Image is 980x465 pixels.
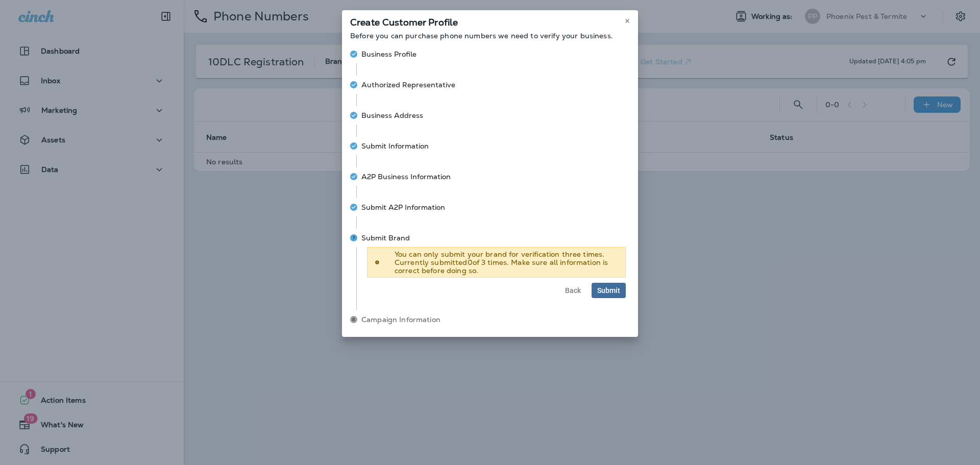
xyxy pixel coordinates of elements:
[361,314,630,325] span: Campaign Information
[361,172,451,182] span: A2P Business Information
[361,233,410,243] span: Submit Brand
[361,202,445,212] span: Submit A2P Information
[597,287,620,294] span: Submit
[361,141,429,151] span: Submit Information
[559,283,586,298] button: Back
[350,32,630,40] p: Before you can purchase phone numbers we need to verify your business.
[361,80,455,90] span: Authorized Representative
[361,110,423,120] span: Business Address
[346,194,634,221] button: Submit A2P Information
[346,133,634,159] button: Submit Information
[353,235,355,240] text: 7
[361,49,416,59] span: Business Profile
[346,102,634,129] button: Business Address
[342,10,638,32] div: Create Customer Profile
[346,163,634,190] button: A2P Business Information
[346,41,634,67] button: Business Profile
[346,71,634,98] button: Authorized Representative
[565,287,581,294] span: Back
[592,283,626,298] button: Submit
[395,250,618,275] div: You can only submit your brand for verification three times. Currently submitted 0 of 3 times. Ma...
[346,225,634,251] button: Submit Brand
[352,317,355,322] text: 8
